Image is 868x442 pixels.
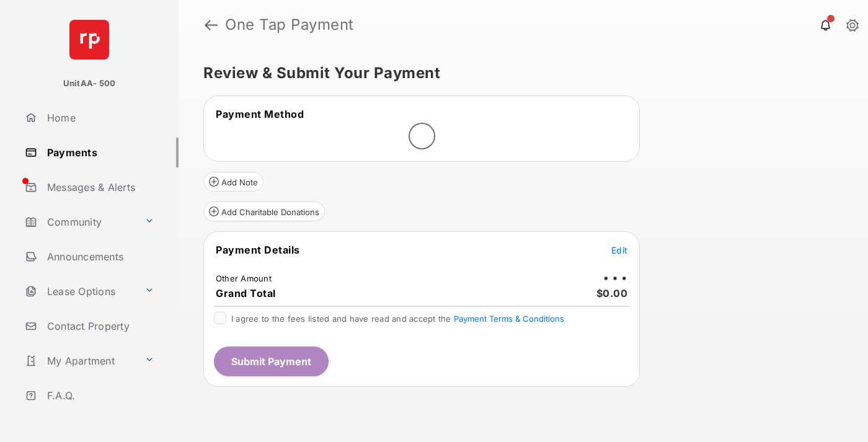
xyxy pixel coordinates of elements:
[611,244,627,256] button: Edit
[596,287,628,299] span: $0.00
[20,381,179,410] a: F.A.Q.
[216,108,304,120] span: Payment Method
[216,287,276,299] span: Grand Total
[611,245,627,255] span: Edit
[454,314,564,324] button: I agree to the fees listed and have read and accept the
[20,242,179,272] a: Announcements
[231,314,564,324] span: I agree to the fees listed and have read and accept the
[20,311,179,341] a: Contact Property
[214,347,329,376] button: Submit Payment
[225,17,354,32] strong: One Tap Payment
[203,172,263,192] button: Add Note
[20,207,139,237] a: Community
[203,66,833,81] h5: Review & Submit Your Payment
[216,244,300,256] span: Payment Details
[69,20,109,60] img: svg+xml;base64,PHN2ZyB4bWxucz0iaHR0cDovL3d3dy53My5vcmcvMjAwMC9zdmciIHdpZHRoPSI2NCIgaGVpZ2h0PSI2NC...
[20,103,179,133] a: Home
[215,273,272,284] td: Other Amount
[63,77,116,90] p: UnitAA- 500
[20,346,139,376] a: My Apartment
[20,276,139,306] a: Lease Options
[20,172,179,202] a: Messages & Alerts
[203,201,325,221] button: Add Charitable Donations
[20,138,179,167] a: Payments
